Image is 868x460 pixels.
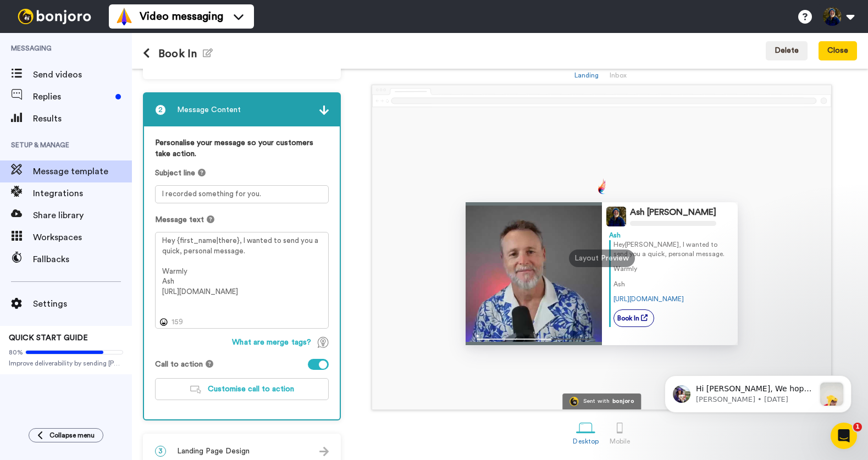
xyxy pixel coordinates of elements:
span: Call to action [155,359,203,370]
iframe: Intercom live chat [831,423,857,449]
a: Desktop [567,413,604,451]
textarea: Hey {first_name|there}, I wanted to send you a quick, personal message. Warmly Ash [URL][DOMAIN_N... [155,232,329,329]
span: What are merge tags? [232,337,311,348]
div: Desktop [573,437,599,445]
h1: Book In [143,47,213,60]
span: Message text [155,214,204,225]
span: 3 [155,446,166,457]
div: Mobile [610,437,630,445]
button: Customise call to action [155,378,329,400]
a: [URL][DOMAIN_NAME] [613,296,684,302]
span: 80% [9,348,23,357]
div: bonjoro [612,398,634,404]
span: Subject line [155,168,195,179]
img: arrow.svg [319,106,329,115]
span: Video messaging [140,9,223,24]
img: player-controls-full.svg [466,329,602,345]
span: Fallbacks [33,253,132,266]
div: Ash [609,231,731,240]
span: Integrations [33,187,132,200]
span: Improve deliverability by sending [PERSON_NAME]’s from your own email [9,359,123,368]
span: Hi [PERSON_NAME], We hope you and your customers have been having a great time with [PERSON_NAME]... [48,31,167,225]
img: Bonjoro Logo [570,397,579,406]
span: Share library [33,209,132,222]
span: 1 [853,423,862,431]
span: Collapse menu [49,431,95,440]
span: Message template [33,165,132,178]
img: bj-logo-header-white.svg [13,9,96,24]
span: Customise call to action [208,385,294,393]
img: 1b5c11d6-e8d4-4a31-bba0-9dcfad662192 [592,177,612,197]
span: Settings [33,297,132,311]
img: vm-color.svg [115,8,133,25]
span: 2 [155,104,166,115]
div: Sent with [583,398,610,404]
span: Message Content [177,104,241,115]
span: Workspaces [33,231,132,244]
div: Inbox [610,71,629,79]
span: Send videos [33,68,132,81]
div: Ash [PERSON_NAME] [630,207,716,218]
span: Results [33,112,132,125]
div: Landing [574,71,599,79]
span: Replies [33,90,111,103]
span: QUICK START GUIDE [9,334,88,342]
p: Warmly [613,264,731,274]
span: Landing Page Design [177,446,250,457]
div: Layout Preview [569,250,635,267]
p: Hey [PERSON_NAME] , I wanted to send you a quick, personal message. [613,240,731,259]
img: arrow.svg [319,447,329,456]
button: Close [819,41,857,61]
a: Mobile [604,413,635,451]
img: customiseCTA.svg [190,386,201,394]
textarea: I recorded something for you. [155,185,329,203]
iframe: Intercom notifications message [648,353,868,430]
img: TagTips.svg [318,337,329,348]
img: Profile Image [606,207,626,226]
p: Ash [613,280,731,289]
button: Delete [766,41,808,61]
button: Collapse menu [29,428,103,442]
label: Personalise your message so your customers take action. [155,137,329,159]
a: Book In [613,309,654,327]
p: Message from Amy, sent 4d ago [48,41,167,51]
